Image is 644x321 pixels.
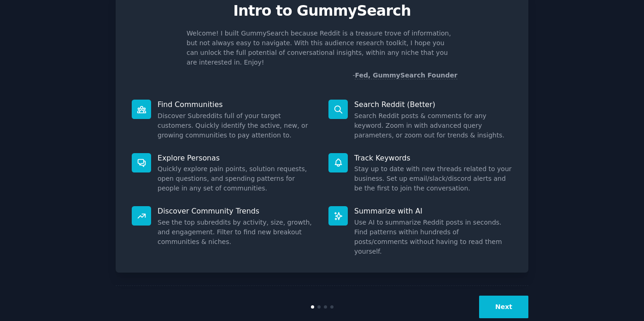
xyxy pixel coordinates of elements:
button: Next [479,296,528,318]
a: Fed, GummySearch Founder [355,71,457,79]
dd: See the top subreddits by activity, size, growth, and engagement. Filter to find new breakout com... [158,218,316,247]
dd: Quickly explore pain points, solution requests, open questions, and spending patterns for people ... [158,164,316,193]
p: Search Reddit (Better) [354,100,512,109]
dd: Discover Subreddits full of your target customers. Quickly identify the active, new, or growing c... [158,111,316,140]
p: Summarize with AI [354,206,512,216]
p: Find Communities [158,100,316,109]
div: - [352,71,457,80]
p: Welcome! I built GummySearch because Reddit is a treasure trove of information, but not always ea... [187,29,457,67]
p: Explore Personas [158,153,316,163]
dd: Use AI to summarize Reddit posts in seconds. Find patterns within hundreds of posts/comments with... [354,218,512,256]
dd: Search Reddit posts & comments for any keyword. Zoom in with advanced query parameters, or zoom o... [354,111,512,140]
p: Track Keywords [354,153,512,163]
p: Discover Community Trends [158,206,316,216]
dd: Stay up to date with new threads related to your business. Set up email/slack/discord alerts and ... [354,164,512,193]
p: Intro to GummySearch [125,3,519,19]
